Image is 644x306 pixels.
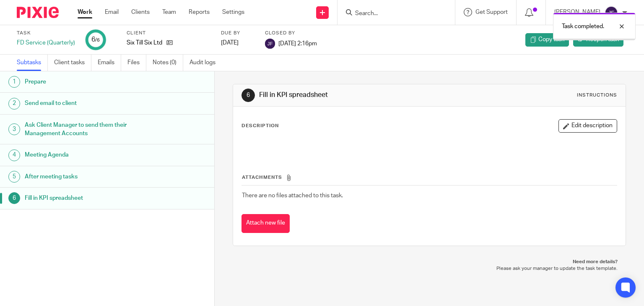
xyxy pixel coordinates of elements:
[558,119,617,133] button: Edit description
[242,175,282,180] span: Attachments
[17,55,48,71] a: Subtasks
[162,8,176,16] a: Team
[8,98,20,110] div: 2
[25,76,145,88] h1: Prepare
[221,39,254,47] div: [DATE]
[241,265,618,272] p: Please ask your manager to update the task template.
[8,149,20,161] div: 4
[25,149,145,161] h1: Meeting Agenda
[78,8,92,16] a: Work
[153,55,183,71] a: Notes (0)
[241,214,290,233] button: Attach new file
[98,55,121,71] a: Emails
[17,39,75,47] div: FD Service (Quarterly)
[242,193,343,199] span: There are no files attached to this task.
[259,91,447,99] h1: Fill in KPI spreadsheet
[25,97,145,110] h1: Send email to client
[95,38,100,42] small: /6
[8,76,20,88] div: 1
[17,7,59,18] img: Pixie
[190,55,222,71] a: Audit logs
[241,259,618,265] p: Need more details?
[265,39,275,49] img: svg%3E
[241,123,279,129] p: Description
[8,171,20,183] div: 5
[577,92,617,99] div: Instructions
[605,6,618,19] img: svg%3E
[221,30,254,37] label: Due by
[8,192,20,204] div: 6
[131,8,150,16] a: Clients
[25,119,145,140] h1: Ask Client Manager to send them their Management Accounts
[241,89,255,102] div: 6
[127,55,146,71] a: Files
[105,8,119,16] a: Email
[127,30,210,37] label: Client
[127,39,162,47] p: Six Till Six Ltd
[278,40,317,46] span: [DATE] 2:16pm
[54,55,91,71] a: Client tasks
[25,192,145,204] h1: Fill in KPI spreadsheet
[8,123,20,135] div: 3
[222,8,244,16] a: Settings
[562,22,604,31] p: Task completed.
[17,30,75,37] label: Task
[189,8,210,16] a: Reports
[265,30,317,37] label: Closed by
[91,35,100,44] div: 6
[25,170,145,183] h1: After meeting tasks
